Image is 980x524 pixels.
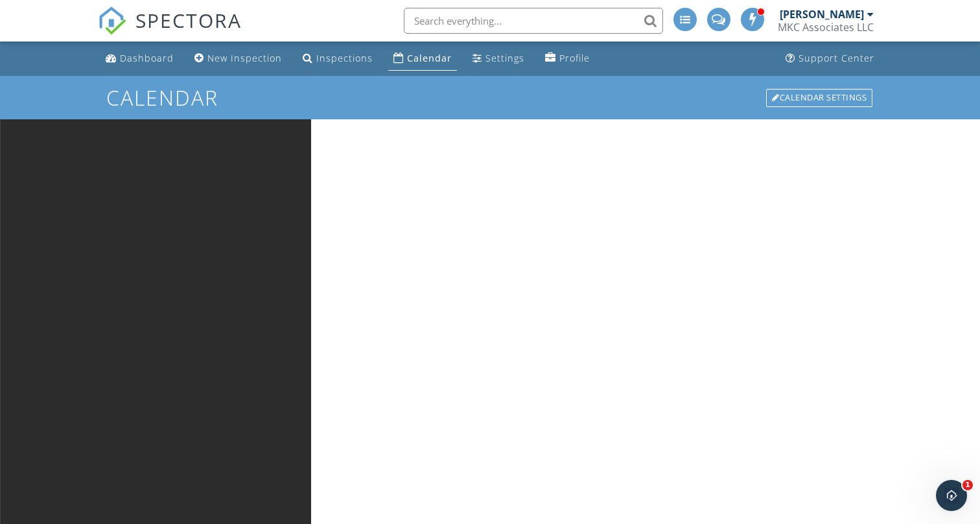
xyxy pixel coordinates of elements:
[189,47,287,71] a: New Inspection
[316,52,373,64] div: Inspections
[780,8,864,21] div: [PERSON_NAME]
[936,480,967,511] iframe: Intercom live chat
[120,52,174,64] div: Dashboard
[540,47,595,71] a: Profile
[135,6,242,34] span: SPECTORA
[207,52,282,64] div: New Inspection
[404,8,663,34] input: Search everything...
[485,52,524,64] div: Settings
[407,52,452,64] div: Calendar
[962,480,973,490] span: 1
[297,47,378,71] a: Inspections
[778,21,874,34] div: MKC Associates LLC
[780,47,880,71] a: Support Center
[98,18,242,45] a: SPECTORA
[765,88,874,108] a: Calendar Settings
[766,89,872,107] div: Calendar Settings
[100,47,179,71] a: Dashboard
[467,47,530,71] a: Settings
[559,52,590,64] div: Profile
[388,47,457,71] a: Calendar
[799,52,874,64] div: Support Center
[98,6,126,35] img: The Best Home Inspection Software - Spectora
[106,86,874,109] h1: Calendar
